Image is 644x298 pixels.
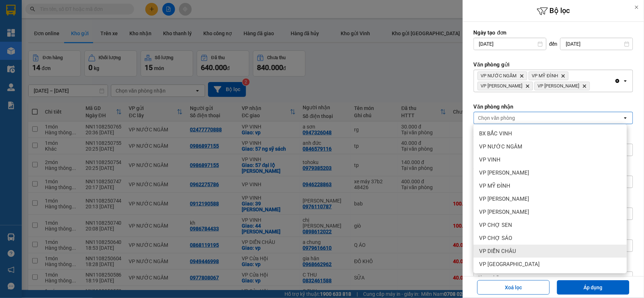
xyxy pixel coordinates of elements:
span: VP GIA LÂM, close by backspace [478,82,533,90]
span: VP CHỢ SÁO [479,234,512,242]
input: Selected VP NƯỚC NGẦM, VP MỸ ĐÌNH, VP GIA LÂM, VP NGỌC HỒI. [591,82,592,90]
span: VP DIỄN CHÂU [479,248,516,255]
span: VP MỸ ĐÌNH [532,73,558,79]
svg: Delete [520,74,524,78]
svg: open [623,115,628,121]
svg: open [623,78,628,84]
span: VP [PERSON_NAME] [479,208,529,216]
span: VP [GEOGRAPHIC_DATA] [479,261,540,268]
svg: Delete [561,74,565,78]
label: Văn phòng gửi [474,61,633,68]
span: VP [PERSON_NAME] [479,195,529,203]
svg: Clear all [615,78,620,84]
svg: Delete [582,84,587,88]
span: VP [PERSON_NAME] [479,169,529,176]
span: VP NƯỚC NGẦM [481,73,517,79]
button: Áp dụng [557,280,630,295]
label: Văn phòng nhận [474,103,633,110]
input: Select a date. [561,38,633,50]
span: Chọn nhãn [478,274,502,281]
span: VP MỸ ĐÌNH, close by backspace [529,72,569,80]
span: VP GIA LÂM [481,83,523,89]
span: VP NƯỚC NGẦM [479,143,523,150]
span: VP NGỌC HỒI, close by backspace [535,82,590,90]
span: VP CHỢ SEN [479,221,512,229]
span: đến [549,40,558,48]
svg: Delete [525,84,530,88]
span: VP NGỌC HỒI [538,83,579,89]
ul: Menu [474,124,627,273]
input: Select a date. [474,38,546,50]
span: VP VINH [479,156,501,163]
span: VP NƯỚC NGẦM, close by backspace [478,72,527,80]
h6: Bộ lọc [463,5,644,17]
div: Chọn văn phòng [478,114,515,122]
label: Ngày tạo đơn [474,29,633,36]
span: BX BẮC VINH [479,130,512,137]
button: Xoá lọc [477,280,550,295]
span: VP MỸ ĐÌNH [479,182,511,189]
